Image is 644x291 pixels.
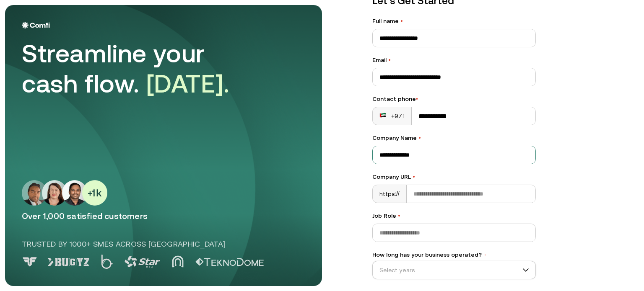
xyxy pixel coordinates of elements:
[125,256,160,268] img: Logo 3
[372,250,536,259] label: How long has your business operated?
[416,95,418,102] span: •
[372,134,536,142] label: Company Name
[22,22,50,28] img: Logo
[172,255,184,268] img: Logo 4
[400,18,403,24] span: •
[398,212,400,219] span: •
[483,252,487,258] span: •
[372,17,536,26] label: Full name
[195,258,264,266] img: Logo 5
[22,257,38,267] img: Logo 0
[418,134,421,141] span: •
[373,185,407,203] div: https://
[413,173,415,180] span: •
[47,258,89,266] img: Logo 1
[372,56,536,64] label: Email
[22,239,237,250] p: Trusted by 1000+ SMEs across [GEOGRAPHIC_DATA]
[22,211,305,221] p: Over 1,000 satisfied customers
[22,39,257,99] div: Streamline your cash flow.
[146,69,230,98] span: [DATE].
[379,112,405,120] div: +971
[372,211,536,220] label: Job Role
[101,255,113,269] img: Logo 2
[388,57,391,63] span: •
[372,173,536,181] label: Company URL
[372,95,536,103] div: Contact phone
